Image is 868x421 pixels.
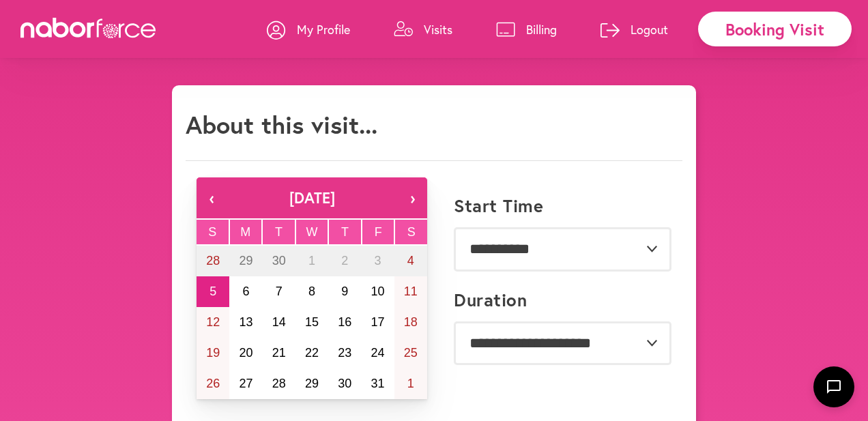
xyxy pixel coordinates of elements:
abbr: October 18, 2025 [404,315,418,329]
p: Logout [631,21,668,38]
button: September 29, 2025 [229,246,262,276]
abbr: October 2, 2025 [341,254,348,267]
abbr: October 8, 2025 [308,285,315,298]
button: October 13, 2025 [229,307,262,338]
abbr: October 28, 2025 [272,377,286,390]
button: October 17, 2025 [361,307,394,338]
div: Booking Visit [698,12,852,46]
button: October 2, 2025 [328,246,361,276]
abbr: September 28, 2025 [206,254,220,267]
abbr: Friday [375,225,382,239]
abbr: October 13, 2025 [239,315,252,329]
abbr: October 7, 2025 [276,285,283,298]
abbr: October 1, 2025 [308,254,315,267]
label: Duration [454,289,527,310]
abbr: October 17, 2025 [371,315,385,329]
abbr: October 20, 2025 [239,346,252,360]
abbr: September 29, 2025 [239,254,252,267]
button: October 20, 2025 [229,338,262,368]
button: October 19, 2025 [197,338,229,368]
button: October 21, 2025 [263,338,295,368]
button: October 26, 2025 [197,368,229,399]
abbr: Wednesday [306,225,318,239]
p: Billing [526,21,557,38]
a: Logout [601,9,668,50]
button: October 24, 2025 [361,338,394,368]
button: October 25, 2025 [394,338,427,368]
abbr: October 31, 2025 [371,377,385,390]
abbr: October 5, 2025 [209,285,216,298]
abbr: October 22, 2025 [305,346,319,360]
button: November 1, 2025 [394,368,427,399]
button: October 18, 2025 [394,307,427,338]
button: October 28, 2025 [263,368,295,399]
abbr: September 30, 2025 [272,254,286,267]
button: October 29, 2025 [295,368,328,399]
abbr: November 1, 2025 [407,377,414,390]
abbr: October 12, 2025 [206,315,220,329]
abbr: October 10, 2025 [371,285,385,298]
button: October 27, 2025 [229,368,262,399]
button: October 14, 2025 [263,307,295,338]
button: October 7, 2025 [263,276,295,307]
button: October 9, 2025 [328,276,361,307]
abbr: October 4, 2025 [407,254,414,267]
abbr: Thursday [341,225,349,239]
abbr: October 25, 2025 [404,346,418,360]
button: October 4, 2025 [394,246,427,276]
button: October 6, 2025 [229,276,262,307]
button: October 3, 2025 [361,246,394,276]
abbr: October 29, 2025 [305,377,319,390]
p: My Profile [297,21,350,38]
h1: About this visit... [186,110,377,139]
abbr: October 27, 2025 [239,377,252,390]
abbr: October 21, 2025 [272,346,286,360]
button: October 31, 2025 [361,368,394,399]
abbr: October 23, 2025 [338,346,351,360]
button: October 22, 2025 [295,338,328,368]
abbr: October 24, 2025 [371,346,385,360]
abbr: Tuesday [275,225,283,239]
button: October 1, 2025 [295,246,328,276]
button: October 16, 2025 [328,307,361,338]
abbr: October 15, 2025 [305,315,319,329]
abbr: Sunday [208,225,216,239]
abbr: October 14, 2025 [272,315,286,329]
button: September 30, 2025 [263,246,295,276]
button: October 30, 2025 [328,368,361,399]
p: Visits [424,21,452,38]
button: October 23, 2025 [328,338,361,368]
button: October 8, 2025 [295,276,328,307]
abbr: October 16, 2025 [338,315,351,329]
button: [DATE] [227,177,397,218]
a: My Profile [267,9,350,50]
abbr: Saturday [407,225,416,239]
abbr: October 11, 2025 [404,285,418,298]
button: › [397,177,427,218]
label: Start Time [454,195,543,216]
abbr: October 30, 2025 [338,377,351,390]
abbr: October 3, 2025 [375,254,381,267]
button: October 15, 2025 [295,307,328,338]
abbr: October 26, 2025 [206,377,220,390]
button: October 11, 2025 [394,276,427,307]
button: September 28, 2025 [197,246,229,276]
abbr: October 9, 2025 [341,285,348,298]
abbr: October 6, 2025 [242,285,249,298]
button: October 12, 2025 [197,307,229,338]
a: Billing [496,9,557,50]
abbr: October 19, 2025 [206,346,220,360]
abbr: Monday [240,225,250,239]
button: October 5, 2025 [197,276,229,307]
a: Visits [394,9,452,50]
button: ‹ [197,177,227,218]
button: October 10, 2025 [361,276,394,307]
